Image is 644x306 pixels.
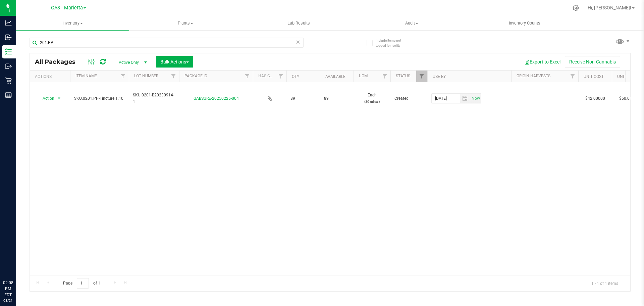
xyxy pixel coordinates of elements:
span: Created [394,95,423,102]
inline-svg: Reports [5,92,12,98]
p: 02:08 PM EDT [3,280,13,298]
a: Inventory [16,16,129,30]
a: Status [396,74,410,78]
span: Each [358,92,386,105]
a: Available [325,74,345,79]
input: 1 [77,278,89,289]
span: Plants [129,20,242,26]
span: SKU.0201.PP-Tincture 1:10 [74,95,125,102]
a: Use By [433,74,446,79]
span: All Packages [35,58,82,65]
a: Filter [168,71,179,82]
span: select [470,94,481,103]
inline-svg: Analytics [5,19,12,26]
span: $60.00000 [616,94,642,103]
div: Manage settings [572,5,580,11]
span: 1 - 1 of 1 items [586,278,624,288]
span: GA3 - Marietta [51,5,83,11]
span: Inventory Counts [500,20,549,26]
span: Lab Results [278,20,319,26]
a: Origin Harvests [517,74,550,78]
span: Inventory [16,20,129,26]
a: Filter [275,71,286,82]
a: Filter [416,71,427,82]
a: Inventory Counts [468,16,581,30]
inline-svg: Retail [5,77,12,84]
span: Clear [296,38,300,46]
button: Export to Excel [520,56,565,68]
a: Audit [355,16,468,30]
a: Qty [292,74,299,79]
p: 08/21 [3,298,13,303]
td: $42.00000 [578,82,612,115]
th: Has COA [253,71,286,82]
a: Package ID [184,74,207,78]
a: Lot Number [134,74,158,78]
a: Unit Price [617,74,638,79]
input: Search Package ID, Item Name, SKU, Lot or Part Number... [30,38,304,48]
a: Filter [118,71,129,82]
span: select [460,94,470,103]
a: Filter [242,71,253,82]
a: UOM [359,74,368,78]
button: Bulk Actions [156,56,193,68]
div: Actions [35,74,67,79]
a: Filter [379,71,390,82]
a: Lab Results [242,16,355,30]
span: select [55,94,63,103]
span: 89 [290,95,316,102]
span: Include items not tagged for facility [376,38,409,48]
a: Item Name [75,74,97,78]
inline-svg: Inbound [5,34,12,41]
button: Receive Non-Cannabis [565,56,620,68]
a: Plants [129,16,242,30]
span: Audit [356,20,468,26]
span: Action [37,94,55,103]
a: Filter [567,71,578,82]
inline-svg: Outbound [5,63,12,70]
span: Page of 1 [57,278,106,289]
span: 89 [324,95,350,102]
p: (30 ml ea.) [358,98,386,105]
span: SKU.0201-B20230914-1 [133,92,175,105]
a: Unit Cost [584,74,604,79]
inline-svg: Inventory [5,48,12,55]
span: Bulk Actions [160,59,189,64]
span: Hi, [PERSON_NAME]! [588,5,631,10]
a: GABSGRE-20250225-004 [194,96,239,101]
span: Set Current date [470,94,481,103]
